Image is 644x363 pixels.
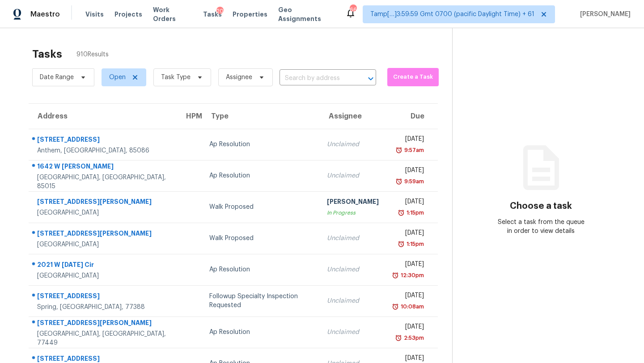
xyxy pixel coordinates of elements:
[393,291,424,302] div: [DATE]
[40,73,74,82] span: Date Range
[402,146,424,155] div: 9:57am
[320,104,386,129] th: Assignee
[29,104,177,129] th: Address
[392,302,399,311] img: Overdue Alarm Icon
[392,271,399,280] img: Overdue Alarm Icon
[398,240,405,249] img: Overdue Alarm Icon
[576,10,631,19] span: [PERSON_NAME]
[395,177,402,186] img: Overdue Alarm Icon
[37,146,170,155] div: Anthem, [GEOGRAPHIC_DATA], 85086
[209,171,313,180] div: Ap Resolution
[209,328,313,337] div: Ap Resolution
[393,135,424,146] div: [DATE]
[393,197,424,208] div: [DATE]
[393,260,424,271] div: [DATE]
[209,265,313,274] div: Ap Resolution
[216,7,224,16] div: 20
[392,72,434,82] span: Create a Task
[395,146,402,155] img: Overdue Alarm Icon
[32,50,62,59] h2: Tasks
[85,10,104,19] span: Visits
[393,228,424,240] div: [DATE]
[37,173,170,191] div: [GEOGRAPHIC_DATA], [GEOGRAPHIC_DATA], 85015
[209,234,313,243] div: Walk Proposed
[395,333,402,342] img: Overdue Alarm Icon
[30,10,60,19] span: Maestro
[327,140,379,149] div: Unclaimed
[37,303,170,312] div: Spring, [GEOGRAPHIC_DATA], 77388
[327,296,379,305] div: Unclaimed
[327,265,379,274] div: Unclaimed
[350,5,356,14] div: 668
[233,10,267,19] span: Properties
[37,135,170,146] div: [STREET_ADDRESS]
[393,166,424,177] div: [DATE]
[278,5,335,23] span: Geo Assignments
[37,197,170,208] div: [STREET_ADDRESS][PERSON_NAME]
[114,10,142,19] span: Projects
[177,104,202,129] th: HPM
[399,302,424,311] div: 10:08am
[209,292,313,310] div: Followup Specialty Inspection Requested
[37,329,170,347] div: [GEOGRAPHIC_DATA], [GEOGRAPHIC_DATA], 77449
[37,240,170,249] div: [GEOGRAPHIC_DATA]
[405,208,424,217] div: 1:15pm
[209,140,313,149] div: Ap Resolution
[327,234,379,243] div: Unclaimed
[398,208,405,217] img: Overdue Alarm Icon
[393,322,424,333] div: [DATE]
[76,50,109,59] span: 910 Results
[327,208,379,217] div: In Progress
[510,202,572,211] h3: Choose a task
[280,72,351,85] input: Search by address
[202,104,320,129] th: Type
[370,10,534,19] span: Tamp[…]3:59:59 Gmt 0700 (pacific Daylight Time) + 61
[327,328,379,337] div: Unclaimed
[37,291,170,303] div: [STREET_ADDRESS]
[364,72,377,85] button: Open
[405,240,424,249] div: 1:15pm
[37,229,170,240] div: [STREET_ADDRESS][PERSON_NAME]
[327,197,379,208] div: [PERSON_NAME]
[402,177,424,186] div: 9:59am
[161,73,191,82] span: Task Type
[327,171,379,180] div: Unclaimed
[37,271,170,280] div: [GEOGRAPHIC_DATA]
[37,260,170,271] div: 2021 W [DATE] Cir
[399,271,424,280] div: 12:30pm
[37,318,170,329] div: [STREET_ADDRESS][PERSON_NAME]
[153,5,192,23] span: Work Orders
[387,68,439,86] button: Create a Task
[37,208,170,217] div: [GEOGRAPHIC_DATA]
[209,203,313,211] div: Walk Proposed
[386,104,438,129] th: Due
[402,333,424,342] div: 2:53pm
[226,73,252,82] span: Assignee
[109,73,126,82] span: Open
[497,218,585,236] div: Select a task from the queue in order to view details
[37,162,170,173] div: 1642 W [PERSON_NAME]
[203,11,222,17] span: Tasks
